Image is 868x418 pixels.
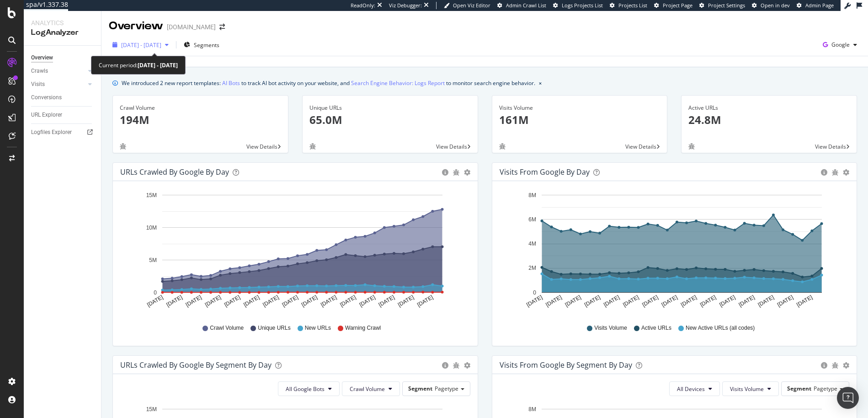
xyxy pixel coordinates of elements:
[342,381,400,396] button: Crawl Volume
[843,169,849,176] div: gear
[500,360,632,370] div: Visits from Google By Segment By Day
[31,93,95,102] a: Conversions
[219,24,225,30] div: arrow-right-arrow-left
[677,385,705,393] span: All Devices
[389,2,422,9] div: Viz Debugger:
[500,167,590,177] div: Visits from Google by day
[31,18,94,27] div: Analytics
[464,362,470,369] div: gear
[583,294,602,308] text: [DATE]
[528,192,536,198] text: 8M
[537,76,544,90] button: close banner
[31,93,62,102] div: Conversions
[120,143,126,150] div: bug
[718,294,736,308] text: [DATE]
[737,294,756,308] text: [DATE]
[688,143,695,150] div: bug
[120,104,281,112] div: Crawl Volume
[752,2,790,9] a: Open in dev
[31,27,94,38] div: LogAnalyzer
[278,381,340,396] button: All Google Bots
[660,294,678,308] text: [DATE]
[435,385,458,392] span: Pagetype
[562,2,603,9] span: Logs Projects List
[320,294,338,308] text: [DATE]
[146,406,157,413] text: 15M
[499,112,660,128] p: 161M
[31,110,95,120] a: URL Explorer
[654,2,692,9] a: Project Page
[345,324,381,332] span: Warning Crawl
[499,104,660,112] div: Visits Volume
[688,112,850,128] p: 24.8M
[669,381,720,396] button: All Devices
[797,2,834,9] a: Admin Page
[223,294,241,308] text: [DATE]
[528,265,536,272] text: 2M
[112,78,857,88] div: info banner
[31,80,45,89] div: Visits
[149,257,157,263] text: 5M
[722,381,779,396] button: Visits Volume
[120,112,281,128] p: 194M
[730,385,764,393] span: Visits Volume
[204,294,222,308] text: [DATE]
[761,2,790,9] span: Open in dev
[528,406,536,413] text: 8M
[351,78,445,88] a: Search Engine Behavior: Logs Report
[641,294,659,308] text: [DATE]
[258,324,290,332] span: Unique URLs
[309,104,471,112] div: Unique URLs
[528,241,536,247] text: 4M
[500,188,850,316] svg: A chart.
[819,38,861,52] button: Google
[120,360,272,370] div: URLs Crawled by Google By Segment By Day
[618,2,647,9] span: Projects List
[246,143,277,150] span: View Details
[120,167,229,177] div: URLs Crawled by Google by day
[31,53,95,63] a: Overview
[436,143,467,150] span: View Details
[821,169,827,176] div: circle-info
[837,387,859,409] div: Open Intercom Messenger
[339,294,357,308] text: [DATE]
[31,128,72,137] div: Logfiles Explorer
[122,78,535,88] div: We introduced 2 new report templates: to track AI bot activity on your website, and to monitor se...
[776,294,794,308] text: [DATE]
[795,294,814,308] text: [DATE]
[120,188,470,316] svg: A chart.
[815,143,846,150] span: View Details
[300,294,319,308] text: [DATE]
[688,104,850,112] div: Active URLs
[138,61,178,69] b: [DATE] - [DATE]
[610,2,647,9] a: Projects List
[525,294,543,308] text: [DATE]
[832,362,838,369] div: bug
[146,294,164,308] text: [DATE]
[351,2,375,9] div: ReadOnly:
[641,324,671,332] span: Active URLs
[222,78,240,88] a: AI Bots
[146,225,157,231] text: 10M
[165,294,184,308] text: [DATE]
[146,192,157,198] text: 15M
[31,80,85,89] a: Visits
[378,294,396,308] text: [DATE]
[31,53,53,63] div: Overview
[622,294,640,308] text: [DATE]
[309,112,471,128] p: 65.0M
[121,41,161,49] span: [DATE] - [DATE]
[99,60,178,70] div: Current period:
[109,38,172,52] button: [DATE] - [DATE]
[699,2,745,9] a: Project Settings
[167,22,216,32] div: [DOMAIN_NAME]
[185,294,203,308] text: [DATE]
[831,41,850,48] span: Google
[305,324,331,332] span: New URLs
[210,324,244,332] span: Crawl Volume
[397,294,415,308] text: [DATE]
[680,294,698,308] text: [DATE]
[262,294,280,308] text: [DATE]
